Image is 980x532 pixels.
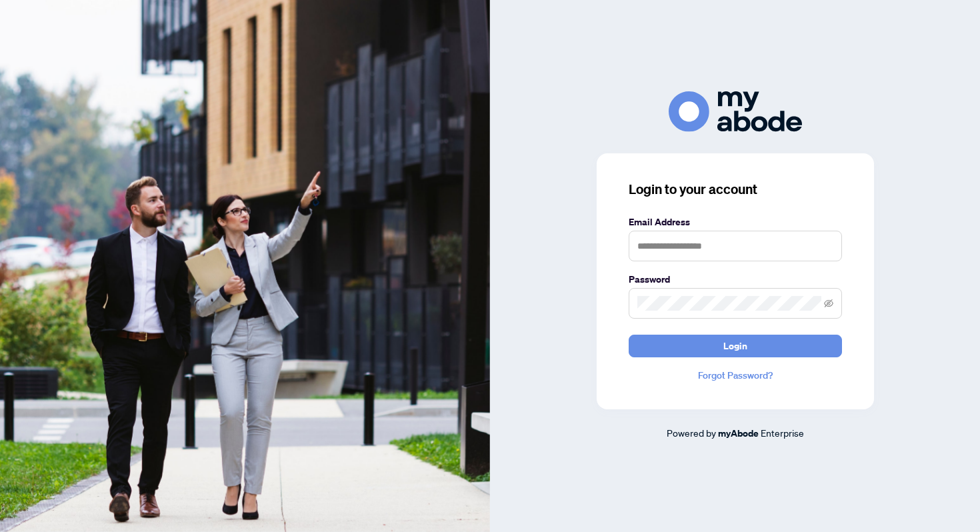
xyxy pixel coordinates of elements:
[824,299,833,308] span: eye-invisible
[718,426,759,441] a: myAbode
[629,215,842,229] label: Email Address
[629,180,842,199] h3: Login to your account
[629,272,842,287] label: Password
[667,427,716,439] span: Powered by
[669,91,802,132] img: ma-logo
[723,335,747,357] span: Login
[761,427,804,439] span: Enterprise
[629,368,842,383] a: Forgot Password?
[629,335,842,357] button: Login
